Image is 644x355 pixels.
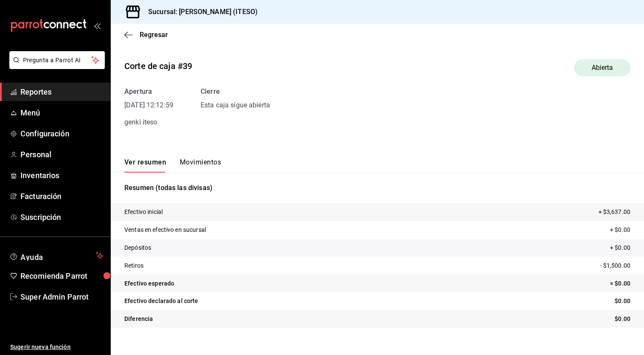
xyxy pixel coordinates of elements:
button: Regresar [124,31,168,39]
span: Ayuda [20,251,92,261]
p: $0.00 [615,315,630,323]
p: Depósitos [124,243,151,252]
span: Super Admin Parrot [20,291,103,303]
span: Abierta [586,63,618,73]
p: Efectivo declarado al corte [124,297,198,306]
button: Pregunta a Parrot AI [9,51,105,69]
p: Diferencia [124,315,153,323]
span: Menú [20,107,103,118]
span: Sugerir nueva función [10,343,103,352]
span: Personal [20,149,103,160]
button: Movimientos [180,158,221,173]
p: Efectivo inicial [124,208,163,216]
button: open_drawer_menu [94,22,101,29]
div: Esta caja sigue abierta [201,100,270,110]
div: Apertura [124,87,173,97]
span: Facturación [20,190,103,202]
span: Regresar [140,31,168,39]
p: Retiros [124,261,144,270]
span: Configuración [20,128,103,139]
h3: Sucursal: [PERSON_NAME] (ITESO) [141,7,258,17]
button: Ver resumen [124,158,166,173]
p: + $0.00 [610,243,630,252]
div: navigation tabs [124,158,221,173]
span: Suscripción [20,211,103,223]
span: Inventarios [20,170,103,181]
p: + $0.00 [610,225,630,234]
span: genki iteso [124,118,157,126]
div: Corte de caja #39 [124,60,192,72]
p: Efectivo esperado [124,279,174,288]
span: Recomienda Parrot [20,270,103,282]
span: Pregunta a Parrot AI [23,56,92,65]
p: + $3,637.00 [598,208,630,216]
p: - $1,500.00 [600,261,630,270]
span: Reportes [20,86,103,98]
p: $0.00 [615,297,630,306]
p: Resumen (todas las divisas) [124,183,630,193]
p: Ventas en efectivo en sucursal [124,225,206,234]
time: [DATE] 12:12:59 [124,100,173,110]
div: Cierre [201,87,270,97]
p: = $0.00 [610,279,630,288]
a: Pregunta a Parrot AI [6,62,105,71]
